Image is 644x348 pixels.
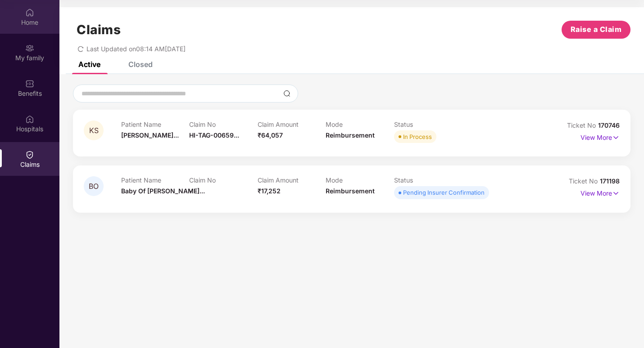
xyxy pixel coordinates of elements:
[121,187,205,195] span: Baby Of [PERSON_NAME]...
[283,90,290,97] img: svg+xml;base64,PHN2ZyBpZD0iU2VhcmNoLTMyeDMyIiB4bWxucz0iaHR0cDovL3d3dy53My5vcmcvMjAwMC9zdmciIHdpZH...
[394,120,463,128] p: Status
[562,21,630,39] button: Raise a Claim
[25,79,34,88] img: svg+xml;base64,PHN2ZyBpZD0iQmVuZWZpdHMiIHhtbG5zPSJodHRwOi8vd3d3LnczLm9yZy8yMDAwL3N2ZyIgd2lkdGg9Ij...
[394,176,463,184] p: Status
[77,22,121,37] h1: Claims
[121,176,190,184] p: Patient Name
[567,121,598,129] span: Ticket No
[581,130,620,143] p: View More
[612,133,620,143] img: svg+xml;base64,PHN2ZyB4bWxucz0iaHR0cDovL3d3dy53My5vcmcvMjAwMC9zdmciIHdpZHRoPSIxNyIgaGVpZ2h0PSIxNy...
[258,120,326,128] p: Claim Amount
[121,120,190,128] p: Patient Name
[128,60,153,69] div: Closed
[258,187,281,195] span: ₹17,252
[258,176,326,184] p: Claim Amount
[600,177,620,185] span: 171198
[86,45,186,53] span: Last Updated on 08:14 AM[DATE]
[569,177,600,185] span: Ticket No
[403,132,432,141] div: In Process
[326,176,394,184] p: Mode
[189,187,192,195] span: -
[326,187,375,195] span: Reimbursement
[77,45,84,53] span: redo
[258,131,283,139] span: ₹64,057
[121,131,179,139] span: [PERSON_NAME]...
[189,176,258,184] p: Claim No
[326,131,375,139] span: Reimbursement
[89,127,99,134] span: KS
[581,186,620,198] p: View More
[403,188,485,197] div: Pending Insurer Confirmation
[598,121,620,129] span: 170746
[25,150,34,159] img: svg+xml;base64,PHN2ZyBpZD0iQ2xhaW0iIHhtbG5zPSJodHRwOi8vd3d3LnczLm9yZy8yMDAwL3N2ZyIgd2lkdGg9IjIwIi...
[25,115,34,124] img: svg+xml;base64,PHN2ZyBpZD0iSG9zcGl0YWxzIiB4bWxucz0iaHR0cDovL3d3dy53My5vcmcvMjAwMC9zdmciIHdpZHRoPS...
[89,183,99,190] span: BO
[189,120,258,128] p: Claim No
[326,120,394,128] p: Mode
[25,8,34,17] img: svg+xml;base64,PHN2ZyBpZD0iSG9tZSIgeG1sbnM9Imh0dHA6Ly93d3cudzMub3JnLzIwMDAvc3ZnIiB3aWR0aD0iMjAiIG...
[25,44,34,53] img: svg+xml;base64,PHN2ZyB3aWR0aD0iMjAiIGhlaWdodD0iMjAiIHZpZXdCb3g9IjAgMCAyMCAyMCIgZmlsbD0ibm9uZSIgeG...
[571,24,622,35] span: Raise a Claim
[612,188,620,198] img: svg+xml;base64,PHN2ZyB4bWxucz0iaHR0cDovL3d3dy53My5vcmcvMjAwMC9zdmciIHdpZHRoPSIxNyIgaGVpZ2h0PSIxNy...
[78,60,100,69] div: Active
[189,131,239,139] span: HI-TAG-00659...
